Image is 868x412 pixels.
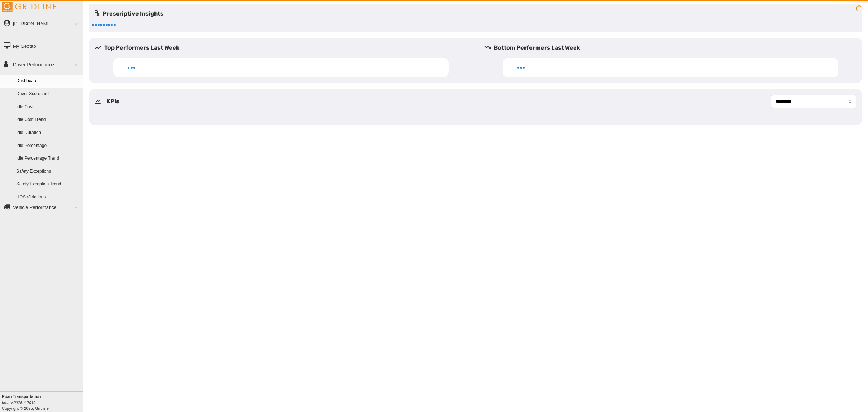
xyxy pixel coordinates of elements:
[13,178,83,191] a: Safety Exception Trend
[2,400,35,405] i: beta v.2025.4.2019
[106,97,119,106] h5: KPIs
[13,88,83,101] a: Driver Scorecard
[13,75,83,88] a: Dashboard
[2,394,83,411] div: Copyright © 2025, Gridline
[95,43,473,52] h5: Top Performers Last Week
[13,113,83,126] a: Idle Cost Trend
[2,2,56,12] img: Gridline
[13,165,83,178] a: Safety Exceptions
[13,126,83,139] a: Idle Duration
[13,101,83,114] a: Idle Cost
[13,152,83,165] a: Idle Percentage Trend
[13,191,83,204] a: HOS Violations
[95,9,163,18] h5: Prescriptive Insights
[2,394,41,399] b: Ruan Transportation
[484,43,862,52] h5: Bottom Performers Last Week
[13,139,83,152] a: Idle Percentage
